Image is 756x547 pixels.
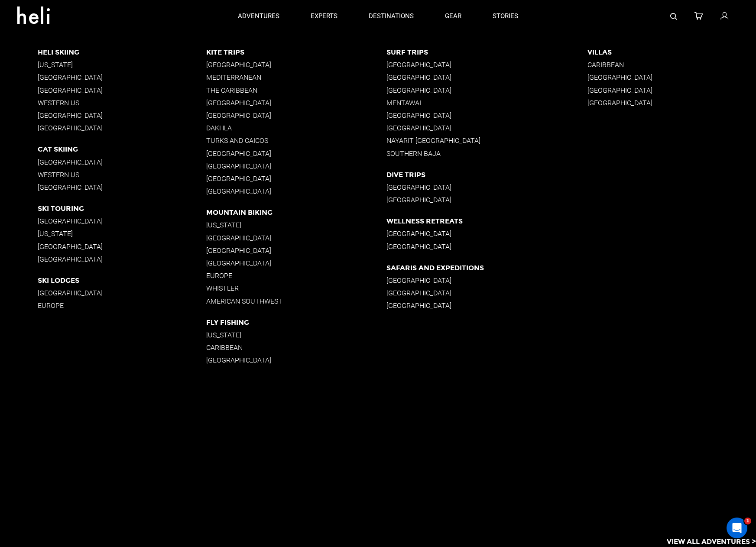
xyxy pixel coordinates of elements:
p: Mountain Biking [206,208,386,217]
p: experts [311,12,337,21]
p: Ski Lodges [38,276,206,285]
p: [GEOGRAPHIC_DATA] [386,111,587,120]
p: American Southwest [206,297,386,305]
p: [GEOGRAPHIC_DATA] [587,99,756,107]
p: [GEOGRAPHIC_DATA] [38,124,206,132]
p: [GEOGRAPHIC_DATA] [38,158,206,166]
p: [GEOGRAPHIC_DATA] [386,289,587,297]
p: Nayarit [GEOGRAPHIC_DATA] [386,136,587,145]
p: [GEOGRAPHIC_DATA] [38,217,206,225]
p: [GEOGRAPHIC_DATA] [206,111,386,120]
p: adventures [238,12,279,21]
p: [GEOGRAPHIC_DATA] [386,243,587,251]
p: [GEOGRAPHIC_DATA] [38,183,206,191]
p: [GEOGRAPHIC_DATA] [386,86,587,94]
p: [GEOGRAPHIC_DATA] [206,61,386,69]
p: [GEOGRAPHIC_DATA] [386,73,587,81]
p: [US_STATE] [206,221,386,229]
p: [GEOGRAPHIC_DATA] [386,183,587,191]
p: [GEOGRAPHIC_DATA] [206,149,386,158]
p: [GEOGRAPHIC_DATA] [38,73,206,81]
p: Wellness Retreats [386,217,587,225]
p: The Caribbean [206,86,386,94]
p: [GEOGRAPHIC_DATA] [587,86,756,94]
p: [GEOGRAPHIC_DATA] [38,255,206,263]
p: Fly Fishing [206,318,386,327]
p: [GEOGRAPHIC_DATA] [386,276,587,285]
p: [GEOGRAPHIC_DATA] [38,111,206,120]
p: [GEOGRAPHIC_DATA] [206,162,386,170]
p: [GEOGRAPHIC_DATA] [386,124,587,132]
p: [GEOGRAPHIC_DATA] [206,234,386,242]
p: Dive Trips [386,171,587,179]
p: Dakhla [206,124,386,132]
p: Villas [587,48,756,56]
p: [GEOGRAPHIC_DATA] [386,196,587,204]
img: search-bar-icon.svg [670,13,677,20]
p: View All Adventures > [667,537,756,547]
p: [GEOGRAPHIC_DATA] [386,230,587,238]
p: Ski Touring [38,204,206,213]
p: Heli Skiing [38,48,206,56]
p: [GEOGRAPHIC_DATA] [206,356,386,364]
p: [US_STATE] [206,331,386,339]
p: [GEOGRAPHIC_DATA] [38,86,206,94]
p: [GEOGRAPHIC_DATA] [38,243,206,251]
p: [GEOGRAPHIC_DATA] [206,99,386,107]
p: Turks and Caicos [206,136,386,145]
p: Europe [38,301,206,310]
p: [GEOGRAPHIC_DATA] [206,175,386,183]
iframe: Intercom live chat [727,518,747,538]
p: Surf Trips [386,48,587,56]
p: [GEOGRAPHIC_DATA] [206,246,386,255]
p: [GEOGRAPHIC_DATA] [386,61,587,69]
p: Caribbean [587,61,756,69]
p: Mediterranean [206,73,386,81]
p: Southern Baja [386,149,587,158]
p: [US_STATE] [38,61,206,69]
p: Western US [38,99,206,107]
p: Cat Skiing [38,145,206,153]
span: 1 [744,518,751,524]
p: [GEOGRAPHIC_DATA] [386,301,587,310]
p: Western US [38,171,206,179]
p: [GEOGRAPHIC_DATA] [206,187,386,195]
p: Whistler [206,284,386,292]
p: [GEOGRAPHIC_DATA] [38,289,206,297]
p: Mentawai [386,99,587,107]
p: [GEOGRAPHIC_DATA] [206,259,386,267]
p: Safaris and Expeditions [386,264,587,272]
p: [GEOGRAPHIC_DATA] [587,73,756,81]
p: destinations [369,12,414,21]
p: Kite Trips [206,48,386,56]
p: [US_STATE] [38,230,206,238]
p: Caribbean [206,343,386,352]
p: Europe [206,272,386,280]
